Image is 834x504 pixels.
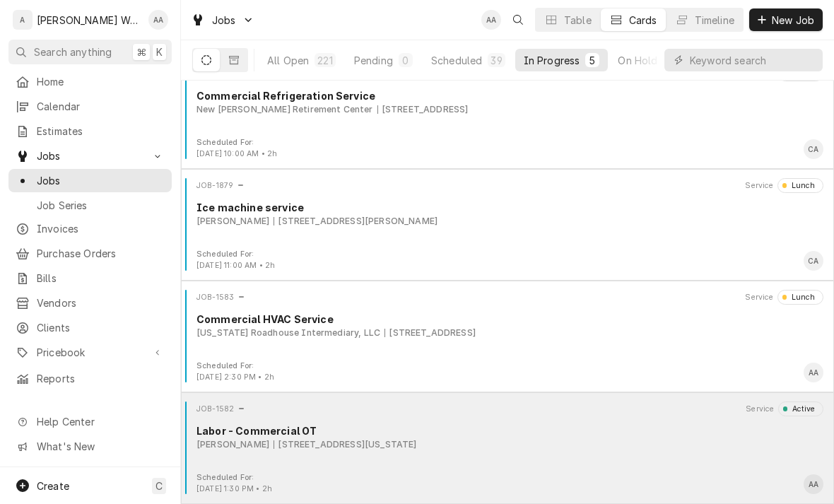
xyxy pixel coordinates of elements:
[274,438,416,451] div: Object Subtext Secondary
[564,13,592,28] div: Table
[37,480,69,492] span: Create
[690,49,816,71] input: Keyword search
[8,194,172,217] a: Job Series
[524,53,580,68] div: In Progress
[507,8,529,31] button: Open search
[8,341,172,364] a: Go to Pricebook
[196,137,277,148] div: Object Extra Context Footer Label
[804,363,823,382] div: Card Footer Primary Content
[196,438,269,451] div: Object Subtext Primary
[8,217,172,240] a: Invoices
[8,144,172,168] a: Go to Jobs
[37,99,165,114] span: Calendar
[8,316,172,339] a: Clients
[618,53,657,68] div: On Hold
[491,53,502,68] div: 39
[8,367,172,390] a: Reports
[37,198,165,213] span: Job Series
[804,139,823,159] div: Card Footer Primary Content
[196,438,823,451] div: Object Subtext
[187,402,828,416] div: Card Header
[196,327,380,339] div: Object Subtext Primary
[37,439,163,454] span: What's New
[804,139,823,159] div: CA
[196,312,823,327] div: Object Title
[745,178,823,192] div: Card Header Secondary Content
[196,149,277,158] span: [DATE] 10:00 AM • 2h
[804,474,823,494] div: Aaron Anderson's Avatar
[34,45,112,59] span: Search anything
[196,361,274,372] div: Object Extra Context Footer Label
[37,13,141,28] div: [PERSON_NAME] Works LLC
[267,53,309,68] div: All Open
[778,402,823,416] div: Object Status
[37,246,165,261] span: Purchase Orders
[196,260,275,271] div: Object Extra Context Footer Value
[787,180,815,192] div: Lunch
[384,327,476,339] div: Object Subtext Secondary
[804,474,823,494] div: AA
[37,414,163,429] span: Help Center
[196,178,245,192] div: Card Header Primary Content
[804,363,823,382] div: Aaron Anderson's Avatar
[777,290,823,304] div: Object Status
[196,290,245,304] div: Card Header Primary Content
[196,200,823,215] div: Object Title
[37,295,165,310] span: Vendors
[196,423,823,438] div: Object Title
[749,8,823,31] button: New Job
[37,345,143,360] span: Pricebook
[695,13,734,28] div: Timeline
[196,484,272,493] span: [DATE] 1:30 PM • 2h
[196,372,274,383] div: Object Extra Context Footer Value
[37,173,165,188] span: Jobs
[8,119,172,143] a: Estimates
[745,180,773,192] div: Object Extra Context Header
[274,215,437,228] div: Object Subtext Secondary
[136,45,146,59] span: ⌘
[8,169,172,192] a: Jobs
[187,249,828,271] div: Card Footer
[377,103,469,116] div: Object Subtext Secondary
[787,404,815,415] div: Active
[37,320,165,335] span: Clients
[431,53,482,68] div: Scheduled
[37,148,143,163] span: Jobs
[196,402,245,416] div: Card Header Primary Content
[185,8,260,32] a: Go to Jobs
[196,148,277,160] div: Object Extra Context Footer Value
[181,169,834,281] div: Job Card: JOB-1879
[37,221,165,236] span: Invoices
[155,479,163,493] span: C
[787,292,815,303] div: Lunch
[196,292,234,303] div: Object ID
[187,200,828,228] div: Card Body
[37,74,165,89] span: Home
[196,249,275,260] div: Object Extra Context Footer Label
[196,215,823,228] div: Object Subtext
[196,404,234,415] div: Object ID
[354,53,393,68] div: Pending
[8,70,172,93] a: Home
[8,410,172,433] a: Go to Help Center
[196,88,823,103] div: Object Title
[746,404,774,415] div: Object Extra Context Header
[196,249,275,271] div: Card Footer Extra Context
[196,373,274,382] span: [DATE] 2:30 PM • 2h
[196,327,823,339] div: Object Subtext
[148,10,168,30] div: Aaron Anderson's Avatar
[196,472,272,484] div: Object Extra Context Footer Label
[196,261,275,270] span: [DATE] 11:00 AM • 2h
[804,474,823,494] div: Card Footer Primary Content
[187,312,828,339] div: Card Body
[196,103,823,116] div: Object Subtext
[769,13,817,28] span: New Job
[8,242,172,265] a: Purchase Orders
[196,180,233,192] div: Object ID
[37,124,165,139] span: Estimates
[8,95,172,118] a: Calendar
[37,271,165,286] span: Bills
[187,178,828,192] div: Card Header
[317,53,332,68] div: 221
[777,178,823,192] div: Object Status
